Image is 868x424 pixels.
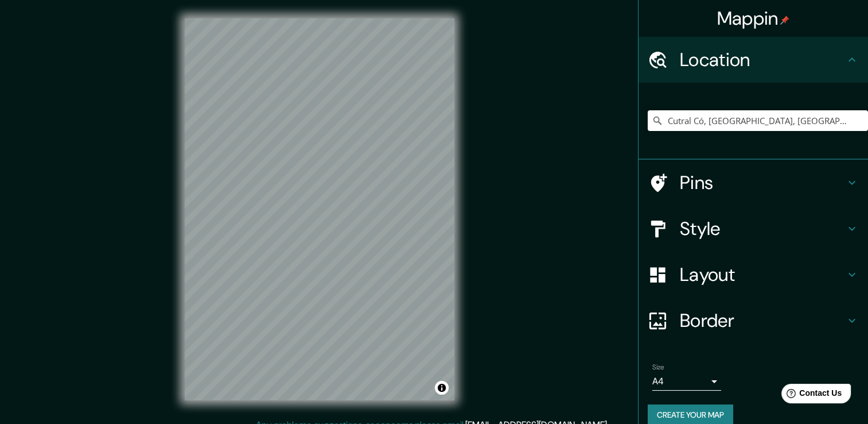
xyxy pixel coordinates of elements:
[652,372,721,391] div: A4
[680,171,845,194] h4: Pins
[639,160,868,206] div: Pins
[185,18,454,400] canvas: Map
[639,298,868,344] div: Border
[766,379,855,411] iframe: Help widget launcher
[680,309,845,332] h4: Border
[639,252,868,298] div: Layout
[652,363,664,372] label: Size
[680,263,845,286] h4: Layout
[648,110,868,131] input: Pick your city or area
[717,7,790,30] h4: Mappin
[639,37,868,83] div: Location
[780,16,789,25] img: pin-icon.png
[639,206,868,252] div: Style
[435,381,449,395] button: Toggle attribution
[680,217,845,240] h4: Style
[680,48,845,71] h4: Location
